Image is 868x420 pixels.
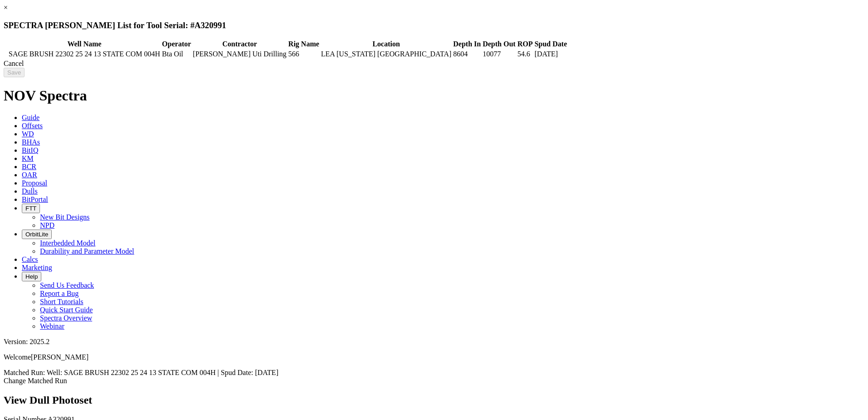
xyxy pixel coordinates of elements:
a: New Bit Designs [40,213,89,221]
th: Well Name [8,40,161,49]
a: Webinar [40,322,64,330]
th: Depth In [453,40,481,49]
td: 8604 [453,50,481,59]
h1: NOV Spectra [4,87,864,104]
span: Well: SAGE BRUSH 22302 25 24 13 STATE COM 004H | Spud Date: [DATE] [47,369,278,376]
a: NPD [40,221,54,229]
h2: View Dull Photoset [4,394,864,406]
span: Help [25,273,38,280]
th: Operator [162,40,192,49]
span: Matched Run: [4,369,45,376]
th: Spud Date [534,40,567,49]
span: OAR [22,171,37,179]
td: 566 [288,50,320,59]
a: Quick Start Guide [40,306,93,314]
span: BCR [22,163,36,170]
span: FTT [25,205,36,212]
a: Interbedded Model [40,239,95,247]
a: Short Tutorials [40,298,84,305]
p: Welcome [4,353,864,361]
h3: SPECTRA [PERSON_NAME] List for Tool Serial: #A320991 [4,20,864,30]
td: 54.6 [517,50,533,59]
a: Change Matched Run [4,377,67,385]
td: [PERSON_NAME] Uti Drilling [192,50,287,59]
div: Version: 2025.2 [4,338,864,346]
a: Send Us Feedback [40,281,94,289]
td: [DATE] [534,50,567,59]
th: Depth Out [482,40,516,49]
span: [PERSON_NAME] [31,353,89,361]
span: Offsets [22,122,43,130]
th: ROP [517,40,533,49]
span: BHAs [22,138,40,146]
input: Save [4,68,25,77]
a: Durability and Parameter Model [40,247,134,255]
span: KM [22,155,34,162]
th: Location [321,40,452,49]
td: Bta Oil [162,50,192,59]
a: Report a Bug [40,290,79,297]
td: LEA [US_STATE] [GEOGRAPHIC_DATA] [321,50,452,59]
a: Spectra Overview [40,314,92,322]
td: SAGE BRUSH 22302 25 24 13 STATE COM 004H [8,50,161,59]
span: BitPortal [22,195,48,203]
span: BitIQ [22,146,38,154]
span: Marketing [22,264,52,271]
span: Dulls [22,187,38,195]
div: Cancel [4,60,864,68]
span: Calcs [22,255,38,263]
th: Contractor [192,40,287,49]
span: Guide [22,114,39,121]
span: Proposal [22,179,47,187]
span: OrbitLite [25,231,48,238]
a: × [4,4,8,11]
td: 10077 [482,50,516,59]
span: WD [22,130,34,138]
th: Rig Name [288,40,320,49]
